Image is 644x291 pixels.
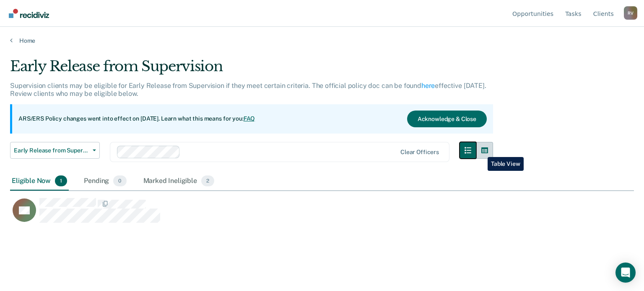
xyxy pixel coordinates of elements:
[244,115,255,122] a: FAQ
[421,82,435,90] a: here
[624,6,637,20] div: R V
[624,6,637,20] button: Profile dropdown button
[10,82,486,98] p: Supervision clients may be eligible for Early Release from Supervision if they meet certain crite...
[10,172,69,191] div: Eligible Now1
[55,175,67,186] span: 1
[142,172,216,191] div: Marked Ineligible2
[113,175,126,186] span: 0
[82,172,128,191] div: Pending0
[14,147,89,154] span: Early Release from Supervision
[18,115,255,123] p: ARS/ERS Policy changes went into effect on [DATE]. Learn what this means for you:
[10,58,493,82] div: Early Release from Supervision
[407,111,487,127] button: Acknowledge & Close
[10,37,634,44] a: Home
[615,263,636,283] div: Open Intercom Messenger
[201,175,214,186] span: 2
[400,149,439,156] div: Clear officers
[9,9,49,18] img: Recidiviz
[10,142,100,159] button: Early Release from Supervision
[10,198,556,231] div: CaseloadOpportunityCell-07568666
